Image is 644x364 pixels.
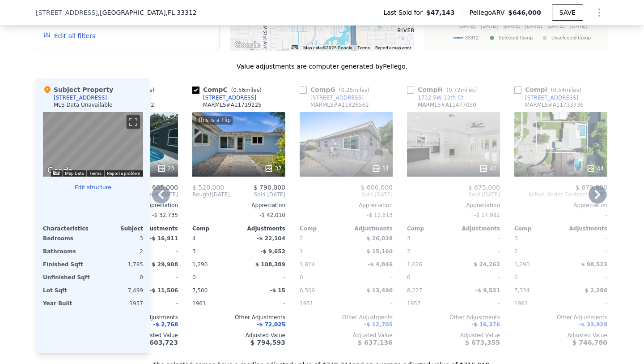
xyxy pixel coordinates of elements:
[196,116,233,125] div: This is a Flip
[192,297,237,310] div: 1961
[43,85,113,94] div: Subject Property
[407,235,411,242] span: 3
[514,261,530,268] span: 1,290
[366,235,393,242] span: $ 26,038
[525,101,584,108] div: MARMLS # A11733736
[579,321,607,328] span: -$ 33,928
[257,321,285,328] span: -$ 72,025
[203,94,256,101] div: [STREET_ADDRESS]
[95,245,143,258] div: 2
[455,297,500,310] div: -
[192,85,265,94] div: Comp C
[43,271,91,284] div: Unfinished Sqft
[123,191,178,198] span: Sold [DATE]
[300,235,303,242] span: 2
[300,94,364,101] a: [STREET_ADDRESS]
[149,235,178,242] span: -$ 16,911
[465,35,479,41] text: 33312
[233,87,245,93] span: 0.56
[514,225,561,232] div: Comp
[93,225,143,232] div: Subject
[43,297,91,310] div: Year Built
[514,85,585,94] div: Comp I
[149,287,178,294] span: -$ 11,506
[479,164,496,173] div: 42
[233,39,262,51] img: Google
[250,339,285,346] span: $ 794,593
[514,274,518,281] span: 0
[127,115,140,129] button: Toggle fullscreen view
[418,94,463,101] div: 1732 SW 13th Ct
[581,261,607,268] span: $ 98,523
[358,339,393,346] span: $ 637,136
[146,184,178,191] span: $ 605,000
[346,225,393,232] div: Adjustments
[364,321,393,328] span: -$ 12,705
[407,261,422,268] span: 1,626
[95,258,143,271] div: 1,785
[133,297,178,310] div: -
[192,235,196,242] span: 4
[36,8,98,17] span: [STREET_ADDRESS]
[341,87,353,93] span: 0.25
[300,297,344,310] div: 1951
[230,191,285,198] span: Sold [DATE]
[310,94,364,101] div: [STREET_ADDRESS]
[300,332,393,339] div: Adjusted Value
[192,202,285,209] div: Appreciation
[407,297,452,310] div: 1957
[366,248,393,255] span: $ 15,160
[257,235,285,242] span: -$ 22,104
[525,94,578,101] div: [STREET_ADDRESS]
[192,314,285,321] div: Other Adjustments
[561,225,607,232] div: Adjustments
[54,94,107,101] div: [STREET_ADDRESS]
[357,45,370,50] a: Terms
[36,62,608,71] div: Value adjustments are computer generated by Pellego .
[192,287,208,294] span: 7,500
[443,87,480,93] span: ( miles)
[514,287,530,294] span: 7,334
[383,8,426,17] span: Last Sold for
[300,261,315,268] span: 1,824
[367,212,393,218] span: -$ 12,613
[458,23,475,29] text: [DATE]
[514,191,607,198] span: Active Under Contract [DATE]
[45,165,75,177] a: Open this area in Google Maps (opens a new window)
[133,245,178,258] div: -
[131,225,178,232] div: Adjustments
[153,321,178,328] span: -$ 2,768
[514,245,559,258] div: 2
[228,87,265,93] span: ( miles)
[65,170,84,177] button: Map Data
[239,225,285,232] div: Adjustments
[270,287,285,294] span: -$ 15
[254,184,285,191] span: $ 790,000
[43,31,95,40] button: Edit all filters
[426,8,455,17] span: $47,143
[499,35,533,41] text: Selected Comp
[300,287,315,294] span: 6,500
[192,245,237,258] div: 3
[551,35,591,41] text: Unselected Comp
[407,274,411,281] span: 0
[375,45,411,50] a: Report a map error
[455,232,500,245] div: -
[233,39,262,51] a: Open this area in Google Maps (opens a new window)
[586,164,604,173] div: 44
[152,261,178,268] span: $ 29,908
[89,171,102,176] a: Terms
[300,191,393,198] span: Sold [DATE]
[192,94,256,101] a: [STREET_ADDRESS]
[53,171,59,175] button: Keyboard shortcuts
[203,101,262,108] div: MARMLS # A11719225
[455,271,500,284] div: -
[563,232,607,245] div: -
[590,4,608,22] button: Show Options
[474,212,500,218] span: -$ 17,982
[303,45,352,50] span: Map data ©2025 Google
[366,287,393,294] span: $ 13,490
[255,261,285,268] span: $ 108,389
[43,258,91,271] div: Finished Sqft
[192,274,196,281] span: 0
